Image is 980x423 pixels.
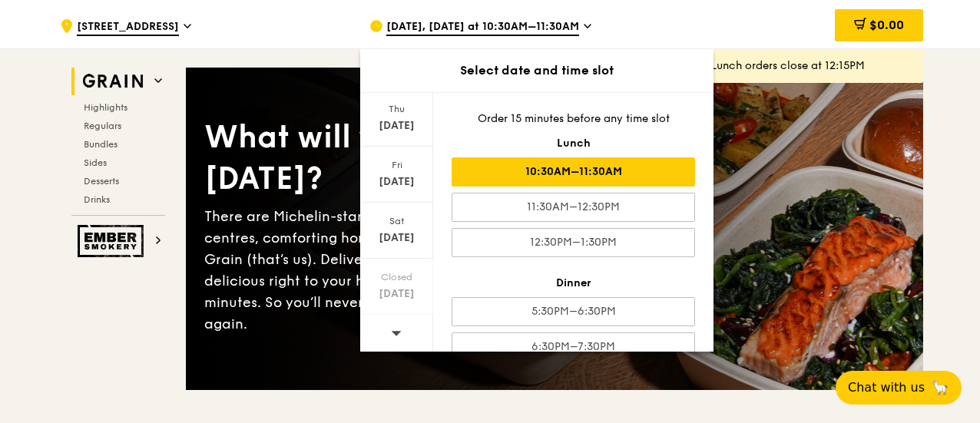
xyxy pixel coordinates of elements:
div: Select date and time slot [360,61,713,80]
div: Sat [363,215,431,227]
span: Regulars [84,121,121,131]
span: [DATE], [DATE] at 10:30AM–11:30AM [386,19,579,36]
span: $0.00 [869,18,904,32]
span: Drinks [84,194,110,205]
div: Fri [363,159,431,171]
div: [DATE] [363,118,431,134]
img: Grain web logo [78,68,148,95]
span: Bundles [84,139,118,150]
div: There are Michelin-star restaurants, hawker centres, comforting home-cooked classics… and Grain (... [204,206,555,335]
span: Sides [84,157,107,168]
div: 12:30PM–1:30PM [452,228,695,257]
div: 11:30AM–12:30PM [452,193,695,222]
div: Thu [363,103,431,115]
div: [DATE] [363,230,431,246]
img: Ember Smokery web logo [78,225,148,257]
div: [DATE] [363,286,431,302]
span: Desserts [84,176,119,187]
span: Highlights [84,102,127,113]
div: 6:30PM–7:30PM [452,332,695,362]
div: Order 15 minutes before any time slot [452,111,695,127]
div: Closed [363,271,431,283]
span: Chat with us [848,378,925,397]
div: Lunch orders close at 12:15PM [711,58,911,74]
button: Chat with us🦙 [836,371,962,405]
div: Dinner [452,276,695,291]
span: [STREET_ADDRESS] [77,19,179,36]
div: What will you eat [DATE]? [204,117,555,200]
span: 🦙 [931,378,949,397]
div: Lunch [452,136,695,151]
div: 5:30PM–6:30PM [452,297,695,326]
div: [DATE] [363,174,431,190]
div: 10:30AM–11:30AM [452,157,695,187]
